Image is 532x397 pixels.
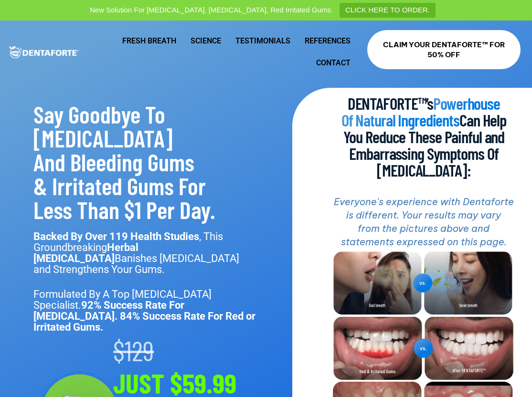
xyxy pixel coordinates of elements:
h2: DENTAFORTE™’s Can Help You Reduce These Painful and Embarrassing Symptoms Of [MEDICAL_DATA]: [320,95,527,178]
h2: Just $59.99 [113,369,236,397]
a: Testimonials [228,30,298,52]
span: Powerhouse Of Natural Ingredients [341,93,500,130]
strong: Herbal [MEDICAL_DATA] [33,241,138,264]
a: References [298,30,358,52]
a: Contact [309,52,358,74]
span: CLAIM YOUR DENTAFORTE™ FOR 50% OFF [382,40,506,60]
p: Formulated By A Top [MEDICAL_DATA] Specialist. [33,289,258,333]
i: Everyone's experience with Dentaforte is different. Your results may vary from the pictures above... [334,196,514,248]
a: Fresh Breath [115,30,183,52]
a: CLICK HERE TO ORDER. [340,3,436,18]
a: Science [183,30,228,52]
a: CLAIM YOUR DENTAFORTE™ FOR 50% OFF [367,30,521,69]
h2: $129 [113,336,154,364]
p: , This Groundbreaking Banishes [MEDICAL_DATA] and Strengthens Your Gums. [33,231,258,275]
strong: Backed By Over 119 Health Studies [33,230,199,242]
h2: Say Goodbye To [MEDICAL_DATA] And Bleeding Gums & Irritated Gums For Less Than $1 Per Day. [33,102,278,221]
strong: 92% Success Rate For [MEDICAL_DATA]. 84% Success Rate For Red or Irritated Gums. [33,299,255,333]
